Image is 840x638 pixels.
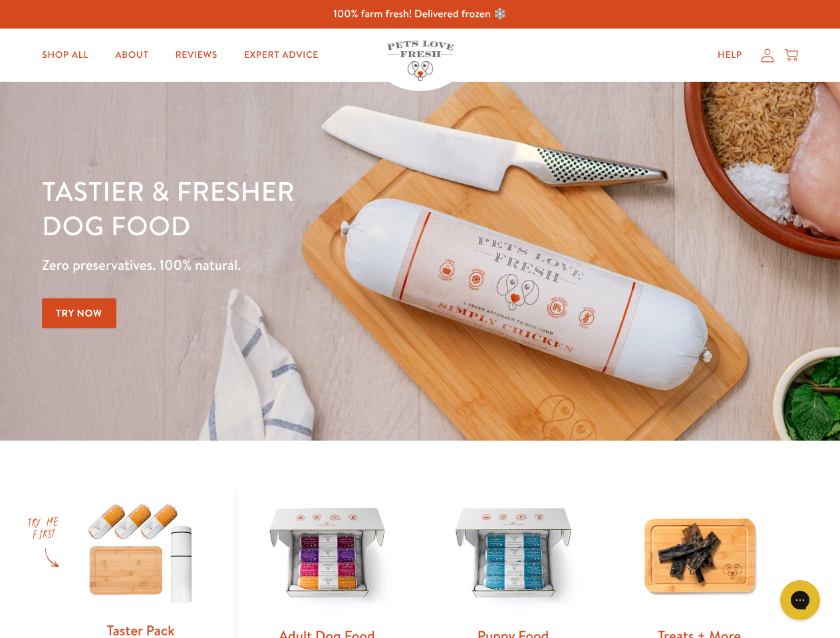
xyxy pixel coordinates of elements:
[387,41,454,81] img: Pets Love Fresh
[164,42,227,68] a: Reviews
[104,42,159,68] a: About
[42,253,546,277] p: Zero preservatives. 100% natural.
[31,42,99,68] a: Shop All
[233,42,329,68] a: Expert Advice
[42,298,116,328] a: Try Now
[42,173,546,243] h1: Tastier & fresher dog food
[773,576,827,625] iframe: Gorgias live chat messenger
[707,42,753,68] a: Help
